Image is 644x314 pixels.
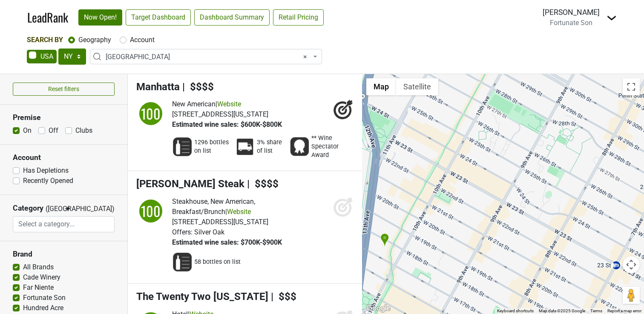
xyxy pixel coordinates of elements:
[138,101,164,126] div: 100
[78,35,111,45] label: Geography
[623,78,640,95] button: Toggle fullscreen view
[303,52,307,62] span: Remove all items
[497,308,534,314] button: Keyboard shortcuts
[271,291,296,303] span: | $$$
[247,178,279,190] span: | $$$$
[23,126,32,136] label: On
[13,204,43,213] h3: Category
[106,52,311,62] span: Manhattan
[23,166,69,176] label: Has Depletions
[172,100,216,108] span: New American
[130,35,155,45] label: Account
[366,78,396,95] button: Show street map
[311,134,348,160] span: ** Wine Spectator Award
[13,113,115,122] h3: Premise
[172,99,282,109] div: |
[194,258,241,266] span: 58 bottles on list
[172,238,282,246] span: Estimated wine sales: $700K-$900K
[227,208,251,216] a: Website
[136,197,165,226] img: quadrant_split.svg
[13,216,114,232] input: Select a category...
[194,228,224,236] span: Silver Oak
[235,137,255,157] img: Percent Distributor Share
[172,137,193,157] img: Wine List
[13,250,115,259] h3: Brand
[539,308,585,313] span: Map data ©2025 Google
[182,81,214,93] span: | $$$$
[364,303,392,314] a: Open this area in Google Maps (opens a new window)
[257,138,284,155] span: 3% share of list
[607,13,617,23] img: Dropdown Menu
[172,110,268,118] span: [STREET_ADDRESS][US_STATE]
[27,9,68,26] a: LeadRank
[172,252,193,272] img: Wine List
[23,176,73,186] label: Recently Opened
[364,303,392,314] img: Google
[136,291,268,303] span: The Twenty Two [US_STATE]
[217,100,241,108] a: Website
[607,308,641,313] a: Report a map error
[23,262,54,272] label: All Brands
[194,9,270,26] a: Dashboard Summary
[138,198,164,224] div: 100
[65,205,71,213] span: ▼
[172,120,282,128] span: Estimated wine sales: $600K-$800K
[13,83,115,96] button: Reset filters
[550,19,592,27] span: Fortunate Son
[623,287,640,304] button: Drag Pegman onto the map to open Street View
[136,99,165,128] img: quadrant_split.svg
[194,138,230,155] span: 1296 bottles on list
[78,9,122,26] a: Now Open!
[90,49,322,64] span: Manhattan
[273,9,324,26] a: Retail Pricing
[49,126,58,136] label: Off
[23,293,66,303] label: Fortunate Son
[590,308,602,313] a: Terms (opens in new tab)
[27,36,63,44] span: Search By
[126,9,191,26] a: Target Dashboard
[289,137,310,157] img: Award
[136,81,180,93] span: Manhatta
[623,256,640,273] button: Map camera controls
[172,218,268,226] span: [STREET_ADDRESS][US_STATE]
[23,283,54,293] label: Far Niente
[396,78,438,95] button: Show satellite imagery
[23,272,60,283] label: Cade Winery
[543,7,600,18] div: [PERSON_NAME]
[172,197,329,217] div: |
[23,303,63,313] label: Hundred Acre
[172,197,255,216] span: Steakhouse, New American, Breakfast/Brunch
[136,178,244,190] span: [PERSON_NAME] Steak
[13,153,115,162] h3: Account
[75,126,92,136] label: Clubs
[380,233,389,247] div: Faena New York
[46,204,63,216] span: ([GEOGRAPHIC_DATA])
[172,228,193,236] span: Offers:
